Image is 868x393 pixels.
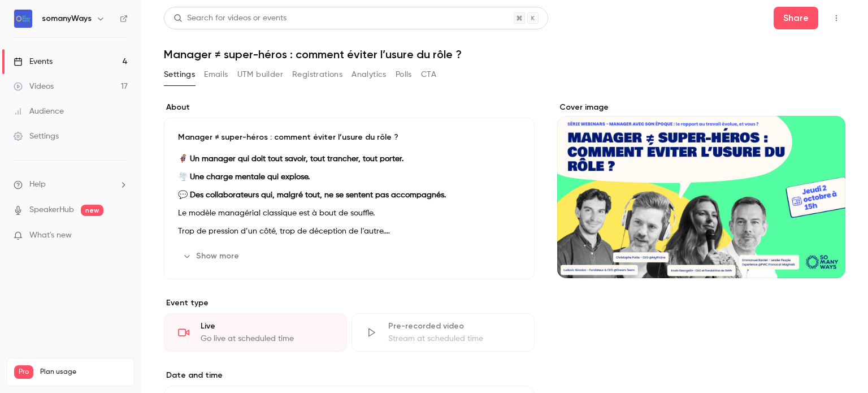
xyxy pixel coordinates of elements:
[14,365,33,379] span: Pro
[14,131,59,142] div: Settings
[164,370,535,381] label: Date and time
[29,230,72,241] span: What's new
[29,204,74,216] a: SpeakerHub
[201,321,333,332] div: Live
[292,66,342,84] button: Registrations
[421,66,436,84] button: CTA
[14,56,53,67] div: Events
[388,333,520,344] div: Stream at scheduled time
[164,102,535,113] label: About
[557,102,845,113] label: Cover image
[351,66,387,84] button: Analytics
[774,7,818,29] button: Share
[42,13,92,24] h6: somanyWays
[164,313,347,352] div: LiveGo live at scheduled time
[164,66,195,84] button: Settings
[29,179,46,191] span: Help
[396,66,412,84] button: Polls
[178,155,403,163] strong: 🦸 Un manager qui doit tout savoir, tout trancher, tout porter.
[237,66,283,84] button: UTM builder
[164,47,845,61] h1: Manager ≠ super-héros : comment éviter l’usure du rôle ?
[173,12,287,24] div: Search for videos or events
[204,66,228,84] button: Emails
[81,205,103,216] span: new
[14,179,128,191] li: help-dropdown-opener
[14,81,54,92] div: Videos
[178,173,310,181] strong: 🌪️ Une charge mentale qui explose.
[178,132,520,143] p: Manager ≠ super-héros : comment éviter l’usure du rôle ?
[201,333,333,344] div: Go live at scheduled time
[14,106,64,117] div: Audience
[164,297,535,309] p: Event type
[114,231,128,241] iframe: Noticeable Trigger
[178,206,520,220] p: Le modèle managérial classique est à bout de souffle.
[178,191,446,199] strong: 💬 Des collaborateurs qui, malgré tout, ne se sentent pas accompagnés.
[40,368,127,377] span: Plan usage
[351,313,535,352] div: Pre-recorded videoStream at scheduled time
[14,10,32,28] img: somanyWays
[388,321,520,332] div: Pre-recorded video
[178,247,246,265] button: Show more
[557,102,845,278] section: Cover image
[178,224,520,238] p: Trop de pression d’un côté, trop de déception de l’autre.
